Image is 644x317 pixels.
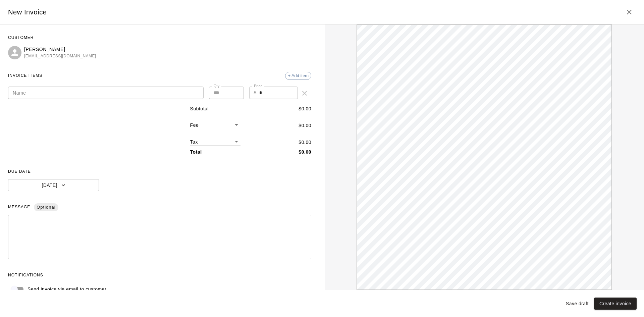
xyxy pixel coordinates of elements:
button: Create invoice [594,298,637,310]
span: Optional [34,202,58,213]
span: DUE DATE [8,166,311,177]
span: NOTIFICATIONS [8,270,311,281]
div: + Add item [285,72,311,80]
button: [DATE] [8,179,99,192]
span: [EMAIL_ADDRESS][DOMAIN_NAME] [24,53,96,60]
label: Qty [214,84,220,89]
b: $ 0.00 [299,149,311,155]
p: $ 0.00 [299,122,311,129]
button: Close [623,5,636,19]
p: Subtotal [190,105,209,112]
b: Total [190,149,202,155]
p: $ 0.00 [299,139,311,146]
p: $ 0.00 [299,105,311,112]
span: CUSTOMER [8,33,311,43]
p: $ [254,89,257,96]
h5: New Invoice [8,8,47,17]
p: Send invoice via email to customer [28,286,106,293]
span: INVOICE ITEMS [8,70,42,81]
span: MESSAGE [8,202,311,213]
p: [PERSON_NAME] [24,46,96,53]
button: Save draft [563,298,591,310]
label: Price [254,84,263,89]
span: + Add item [285,73,311,78]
